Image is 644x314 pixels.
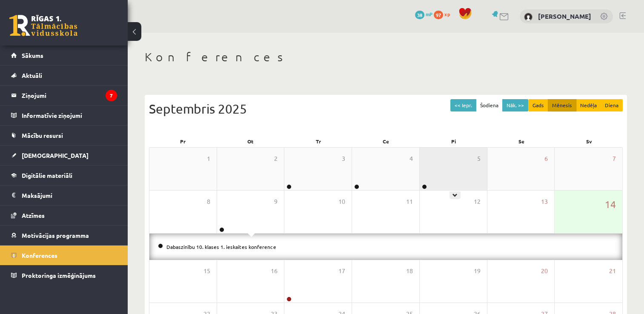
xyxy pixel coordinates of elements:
button: Nedēļa [576,99,601,111]
legend: Maksājumi [22,186,117,205]
span: mP [426,11,432,17]
a: Informatīvie ziņojumi [11,106,117,125]
span: 3 [342,154,345,163]
span: Sākums [22,51,43,59]
span: 17 [338,266,345,276]
span: 16 [271,266,278,276]
span: 2 [274,154,278,163]
div: Pi [420,135,487,147]
div: Ot [217,135,284,147]
span: 21 [609,266,616,276]
span: [DEMOGRAPHIC_DATA] [22,151,89,159]
div: Se [487,135,555,147]
div: Ce [352,135,420,147]
span: xp [444,11,450,17]
span: 19 [474,266,481,276]
a: Dabaszinību 10. klases 1. ieskaites konference [166,243,276,250]
span: 11 [406,197,413,206]
span: Aktuāli [22,71,42,79]
span: Digitālie materiāli [22,171,72,179]
span: 5 [477,154,481,163]
div: Septembris 2025 [149,99,623,118]
a: 97 xp [434,11,454,17]
button: Gads [528,99,548,111]
span: 9 [274,197,278,206]
span: 14 [605,197,616,211]
button: Mēnesis [548,99,576,111]
div: Pr [149,135,217,147]
a: Rīgas 1. Tālmācības vidusskola [9,15,77,36]
span: 12 [474,197,481,206]
a: Konferences [11,245,117,265]
a: Mācību resursi [11,126,117,145]
a: Sākums [11,46,117,65]
span: Proktoringa izmēģinājums [22,271,96,279]
span: Atzīmes [22,211,45,219]
span: 7 [613,154,616,163]
a: 38 mP [415,11,432,17]
legend: Ziņojumi [22,86,117,105]
div: Tr [284,135,352,147]
a: Digitālie materiāli [11,166,117,185]
a: Proktoringa izmēģinājums [11,265,117,285]
div: Sv [555,135,623,147]
span: Mācību resursi [22,131,63,139]
a: [DEMOGRAPHIC_DATA] [11,146,117,165]
span: Konferences [22,251,57,259]
h1: Konferences [145,50,627,64]
span: Motivācijas programma [22,231,89,239]
button: Šodiena [476,99,503,111]
a: Atzīmes [11,206,117,225]
span: 13 [541,197,548,206]
a: Ziņojumi7 [11,86,117,105]
a: [PERSON_NAME] [538,12,591,20]
span: 1 [207,154,210,163]
span: 38 [415,11,424,19]
img: Andris Anžans [524,13,532,21]
i: 7 [106,90,117,101]
span: 10 [338,197,345,206]
a: Motivācijas programma [11,226,117,245]
span: 15 [203,266,210,276]
button: Diena [601,99,623,111]
button: << Iepr. [450,99,476,111]
span: 18 [406,266,413,276]
span: 97 [434,11,443,19]
a: Maksājumi [11,186,117,205]
span: 6 [544,154,548,163]
button: Nāk. >> [502,99,528,111]
span: 8 [207,197,210,206]
legend: Informatīvie ziņojumi [22,106,117,125]
span: 20 [541,266,548,276]
span: 4 [409,154,413,163]
a: Aktuāli [11,66,117,85]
